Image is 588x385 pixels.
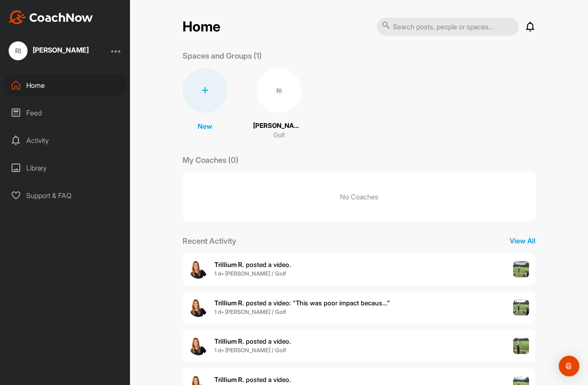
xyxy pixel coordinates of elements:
h2: Home [183,19,220,35]
b: Trillium R. [214,376,244,384]
b: Trillium R. [214,261,244,269]
span: posted a video : " This was poor impact becaus... " [214,299,390,307]
div: Open Intercom Messenger [559,356,579,376]
div: Home [5,75,126,96]
img: user avatar [189,260,208,279]
p: Spaces and Groups (1) [183,50,262,62]
div: Support & FAQ [5,185,126,206]
div: RI [257,68,301,113]
a: RI[PERSON_NAME]Golf [253,68,305,140]
b: 1 d • [PERSON_NAME] / Golf [214,308,286,315]
p: Golf [273,130,285,140]
p: My Coaches (0) [183,154,238,166]
div: [PERSON_NAME] [33,47,89,53]
p: View All [510,236,535,246]
b: Trillium R. [214,299,244,307]
div: RI [9,41,28,60]
p: New [198,121,212,131]
input: Search posts, people or spaces... [377,18,519,36]
span: posted a video . [214,337,291,345]
div: Activity [5,130,126,151]
img: post image [513,338,529,354]
span: posted a video . [214,261,291,269]
div: Feed [5,102,126,124]
b: 1 d • [PERSON_NAME] / Golf [214,347,286,354]
img: user avatar [189,298,208,317]
img: CoachNow [9,10,93,24]
p: Recent Activity [183,235,236,247]
b: Trillium R. [214,337,244,345]
b: 1 d • [PERSON_NAME] / Golf [214,270,286,277]
span: posted a video . [214,376,291,384]
p: No Coaches [183,172,535,221]
div: Library [5,157,126,179]
p: [PERSON_NAME] [253,121,305,131]
img: user avatar [189,336,208,355]
img: post image [513,299,529,316]
img: post image [513,261,529,277]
